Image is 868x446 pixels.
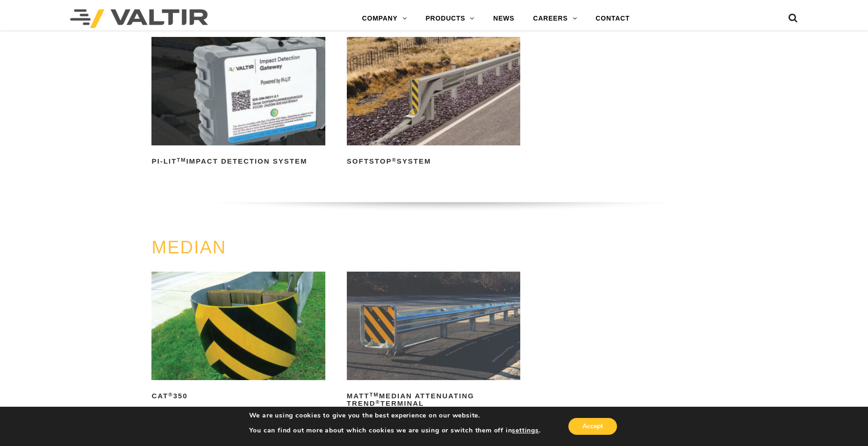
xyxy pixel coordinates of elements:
a: COMPANY [353,9,416,28]
sup: TM [369,392,379,397]
p: We are using cookies to give you the best experience on our website. [249,411,541,420]
img: Valtir [70,9,208,28]
p: You can find out more about which cookies we are using or switch them off in . [249,426,541,435]
sup: TM [177,157,186,163]
button: settings [512,426,538,435]
a: PI-LITTMImpact Detection System [151,37,325,169]
a: CONTACT [586,9,639,28]
h2: CAT 350 [151,388,325,403]
a: MATTTMMedian Attenuating TREND®Terminal [347,272,520,411]
sup: ® [168,392,173,397]
h2: MATT Median Attenuating TREND Terminal [347,388,520,411]
a: MEDIAN [151,237,226,257]
button: Accept [568,418,617,435]
h2: SoftStop System [347,154,520,169]
a: CAT®350 [151,272,325,403]
a: SoftStop®System [347,37,520,169]
a: PRODUCTS [416,9,484,28]
img: SoftStop System End Terminal [347,37,520,145]
h2: PI-LIT Impact Detection System [151,154,325,169]
a: CAREERS [524,9,586,28]
a: NEWS [484,9,524,28]
sup: ® [376,399,380,405]
sup: ® [392,157,396,163]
